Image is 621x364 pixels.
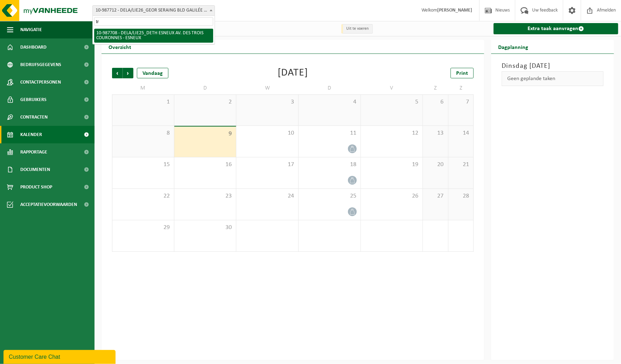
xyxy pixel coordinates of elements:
span: Product Shop [20,178,52,196]
span: Acceptatievoorwaarden [20,196,77,213]
span: 10-987712 - DELA/LIE26_GEOR SERAING BLD GALILÉE - SERAING [93,6,215,15]
li: Uit te voeren [341,24,373,34]
span: 12 [364,129,419,137]
span: 25 [302,192,357,200]
span: Bedrijfsgegevens [20,56,61,73]
span: 23 [178,192,233,200]
span: 3 [240,98,295,106]
span: 17 [240,161,295,169]
span: 11 [302,129,357,137]
span: 1 [116,98,170,106]
span: 19 [364,161,419,169]
span: Vorige [112,68,123,78]
div: [DATE] [278,68,308,78]
td: D [174,82,237,94]
span: Kalender [20,126,42,143]
div: Geen geplande taken [502,71,603,86]
span: 24 [240,192,295,200]
span: Navigatie [20,21,42,38]
span: 7 [452,98,470,106]
strong: [PERSON_NAME] [437,8,472,13]
span: 16 [178,161,233,169]
span: 26 [364,192,419,200]
span: Rapportage [20,143,47,161]
td: W [236,82,299,94]
td: M [112,82,174,94]
span: 28 [452,192,470,200]
h2: Overzicht [102,40,138,53]
div: Vandaag [137,68,168,78]
span: 8 [116,129,170,137]
iframe: chat widget [4,349,117,364]
span: 5 [364,98,419,106]
span: 10 [240,129,295,137]
td: D [299,82,361,94]
span: 13 [426,129,444,137]
a: Print [451,68,474,78]
td: Z [423,82,448,94]
span: 20 [426,161,444,169]
td: Z [448,82,474,94]
span: Dashboard [20,38,47,56]
span: 22 [116,192,170,200]
span: 2 [178,98,233,106]
span: 29 [116,224,170,231]
td: V [361,82,423,94]
span: 6 [426,98,444,106]
h2: Dagplanning [491,40,535,53]
span: Print [456,71,468,76]
span: Gebruikers [20,91,47,108]
h3: Dinsdag [DATE] [502,61,603,71]
span: Volgende [123,68,133,78]
span: 21 [452,161,470,169]
span: 14 [452,129,470,137]
span: 15 [116,161,170,169]
span: 10-987712 - DELA/LIE26_GEOR SERAING BLD GALILÉE - SERAING [92,5,215,16]
span: Contracten [20,108,48,126]
a: Extra taak aanvragen [494,23,618,34]
span: Contactpersonen [20,73,61,91]
span: 9 [178,130,233,138]
span: 18 [302,161,357,169]
span: 4 [302,98,357,106]
li: 10-987708 - DELA/LIE25_DETH ESNEUX AV. DES TROIS COURONNES - ESNEUX [94,29,213,43]
span: Documenten [20,161,50,178]
span: 30 [178,224,233,231]
span: 27 [426,192,444,200]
